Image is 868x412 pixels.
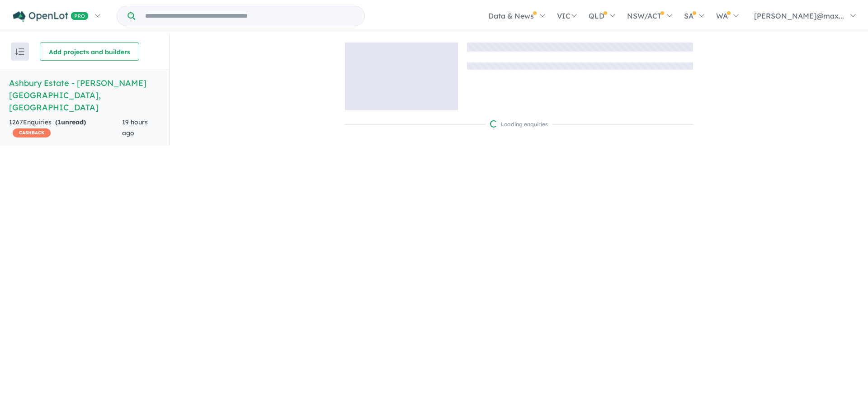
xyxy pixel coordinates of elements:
div: 1267 Enquir ies [9,117,122,139]
img: sort.svg [15,48,24,55]
input: Try estate name, suburb, builder or developer [137,6,363,26]
h5: Ashbury Estate - [PERSON_NAME][GEOGRAPHIC_DATA] , [GEOGRAPHIC_DATA] [9,77,160,114]
span: CASHBACK [13,128,51,137]
button: Add projects and builders [40,43,139,61]
span: [PERSON_NAME]@max... [754,11,844,20]
div: Loading enquiries [490,120,548,129]
strong: ( unread) [55,118,86,126]
span: 19 hours ago [122,118,148,137]
img: Openlot PRO Logo White [13,11,89,22]
span: 1 [57,118,61,126]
